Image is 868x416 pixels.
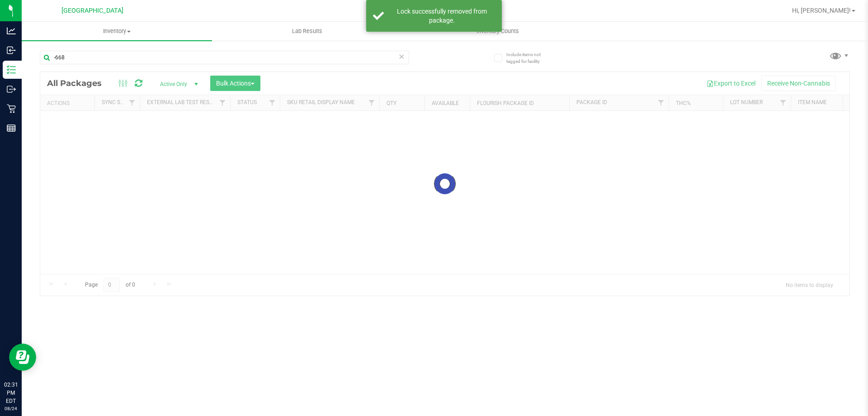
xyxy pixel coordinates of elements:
[61,7,123,14] span: [GEOGRAPHIC_DATA]
[7,46,16,55] inline-svg: Inbound
[40,51,409,64] input: Search Package ID, Item Name, SKU, Lot or Part Number...
[22,27,212,35] span: Inventory
[7,124,16,133] inline-svg: Reports
[7,65,16,74] inline-svg: Inventory
[4,381,18,405] p: 02:31 PM EDT
[4,405,18,412] p: 08/24
[398,51,405,62] span: Clear
[506,51,552,65] span: Include items not tagged for facility
[7,85,16,94] inline-svg: Outbound
[280,27,335,35] span: Lab Results
[212,22,402,41] a: Lab Results
[389,7,495,25] div: Lock successfully removed from package.
[7,104,16,113] inline-svg: Retail
[7,26,16,35] inline-svg: Analytics
[22,22,212,41] a: Inventory
[9,344,36,371] iframe: Resource center
[792,7,851,14] span: Hi, [PERSON_NAME]!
